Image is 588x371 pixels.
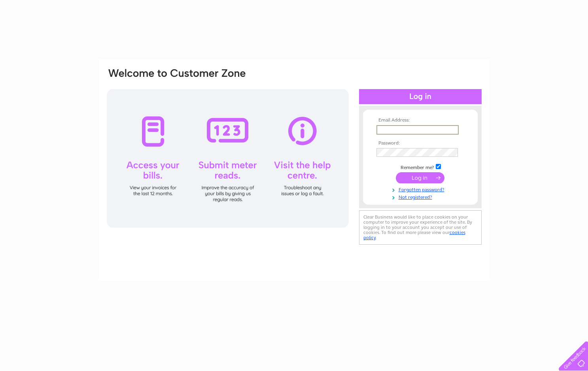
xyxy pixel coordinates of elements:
a: cookies policy [363,230,465,240]
div: Clear Business would like to place cookies on your computer to improve your experience of the sit... [359,210,482,245]
input: Submit [396,172,444,183]
a: Not registered? [376,193,466,200]
th: Password: [374,141,466,146]
td: Remember me? [374,163,466,171]
th: Email Address: [374,118,466,123]
a: Forgotten password? [376,185,466,193]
